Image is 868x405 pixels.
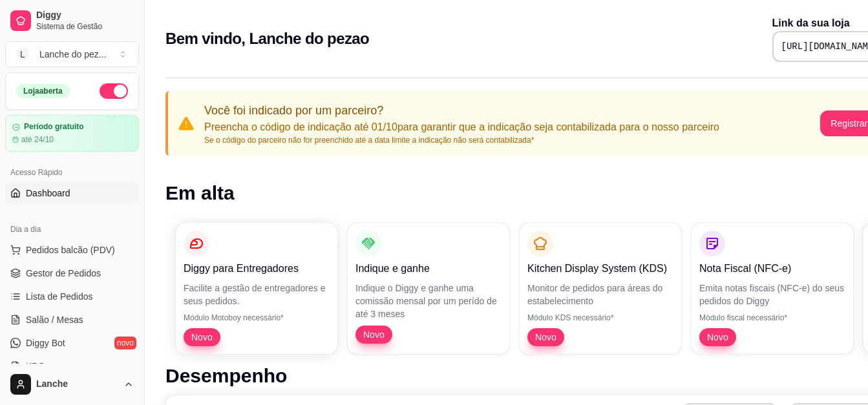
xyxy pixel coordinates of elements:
[176,223,337,354] button: Diggy para EntregadoresFacilite a gestão de entregadores e seus pedidos.Módulo Motoboy necessário...
[186,331,218,344] span: Novo
[358,328,390,341] span: Novo
[5,115,139,152] a: Período gratuitoaté 24/10
[5,263,139,284] a: Gestor de Pedidos
[165,28,369,49] h2: Bem vindo, Lanche do pezao
[5,369,139,400] button: Lanche
[5,240,139,260] button: Pedidos balcão (PDV)
[530,331,562,344] span: Novo
[5,333,139,353] a: Diggy Botnovo
[24,122,84,132] article: Período gratuito
[5,41,139,67] button: Select a team
[348,223,509,354] button: Indique e ganheIndique o Diggy e ganhe uma comissão mensal por um perído de até 3 mesesNovo
[5,356,139,377] a: KDS
[39,48,107,61] div: Lanche do pez ...
[5,309,139,330] a: Salão / Mesas
[26,244,115,256] span: Pedidos balcão (PDV)
[355,261,502,276] p: Indique e ganhe
[16,48,29,61] span: L
[26,360,45,373] span: KDS
[204,101,719,119] p: Você foi indicado por um parceiro?
[5,219,139,240] div: Dia a dia
[184,313,330,323] p: Módulo Motoboy necessário*
[355,282,502,320] p: Indique o Diggy e ganhe uma comissão mensal por um perído de até 3 meses
[100,83,128,99] button: Alterar Status
[692,223,853,354] button: Nota Fiscal (NFC-e)Emita notas fiscais (NFC-e) do seus pedidos do DiggyMódulo fiscal necessário*Novo
[36,21,134,32] span: Sistema de Gestão
[36,379,118,390] span: Lanche
[26,267,101,280] span: Gestor de Pedidos
[527,282,673,307] p: Monitor de pedidos para áreas do estabelecimento
[5,183,139,203] a: Dashboard
[26,313,83,326] span: Salão / Mesas
[5,5,139,36] a: DiggySistema de Gestão
[16,84,70,98] div: Loja aberta
[702,331,734,344] span: Novo
[26,187,70,200] span: Dashboard
[184,282,330,307] p: Facilite a gestão de entregadores e seus pedidos.
[527,313,673,323] p: Módulo KDS necessário*
[520,223,681,354] button: Kitchen Display System (KDS)Monitor de pedidos para áreas do estabelecimentoMódulo KDS necessário...
[26,337,65,349] span: Diggy Bot
[527,261,673,276] p: Kitchen Display System (KDS)
[36,10,134,21] span: Diggy
[5,162,139,183] div: Acesso Rápido
[26,290,93,303] span: Lista de Pedidos
[699,313,845,323] p: Módulo fiscal necessário*
[21,134,54,145] article: até 24/10
[184,261,330,276] p: Diggy para Entregadores
[5,286,139,307] a: Lista de Pedidos
[204,135,719,145] p: Se o código do parceiro não for preenchido até a data limite a indicação não será contabilizada*
[699,261,845,276] p: Nota Fiscal (NFC-e)
[204,119,719,135] p: Preencha o código de indicação até 01/10 para garantir que a indicação seja contabilizada para o ...
[699,282,845,307] p: Emita notas fiscais (NFC-e) do seus pedidos do Diggy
